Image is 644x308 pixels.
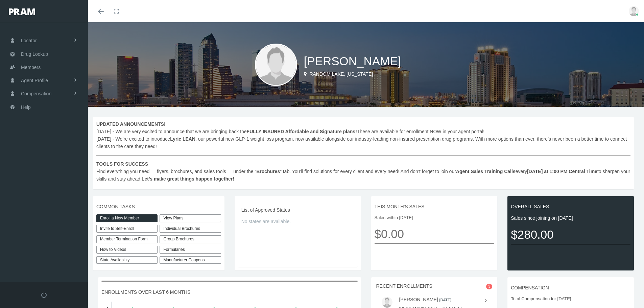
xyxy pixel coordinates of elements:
[101,288,358,296] span: ENROLLMENTS OVER LAST 6 MONTHS
[21,61,41,74] span: Members
[160,214,221,222] a: View Plans
[376,283,432,289] span: RECENT ENROLLMENTS
[247,129,357,134] b: FULLY INSURED Affordable and Signature plans!
[21,101,31,114] span: Help
[511,214,630,222] span: Sales since joining on [DATE]
[399,297,438,302] a: [PERSON_NAME]
[486,284,492,289] span: 3
[96,121,166,127] b: UPDATED ANNOUNCEMENTS!
[527,169,597,174] b: [DATE] at 1:00 PM Central Time
[96,120,630,183] span: [DATE] - We are very excited to announce that we are bringing back the These are available for en...
[96,235,158,243] a: Member Termination Form
[511,225,630,244] span: $280.00
[304,54,401,68] span: [PERSON_NAME]
[96,246,158,254] a: How to Videos
[96,203,221,210] span: COMMON TASKS
[255,44,297,86] img: user-placeholder.jpg
[21,34,37,47] span: Locator
[142,176,234,182] b: Let’s make great things happen together!
[629,6,639,16] img: user-placeholder.jpg
[511,284,630,291] span: COMPENSATION
[160,235,221,243] div: Group Brochures
[96,214,158,222] a: Enroll a New Member
[511,203,630,210] span: OVERALL SALES
[241,218,354,225] span: No states are available.
[256,169,280,174] b: Brochures
[160,246,221,254] div: Formularies
[96,161,148,167] b: TOOLS FOR SUCCESS
[21,74,48,87] span: Agent Profile
[21,87,51,100] span: Compensation
[375,214,494,221] span: Sales within [DATE]
[170,136,195,142] b: Lyric LEAN
[456,169,516,174] b: Agent Sales Training Calls
[375,203,494,210] span: THIS MONTH'S SALES
[439,298,451,302] small: [DATE]
[9,8,35,15] img: PRAM_20_x_78.png
[309,71,373,77] span: Random Lake, [US_STATE]
[241,206,354,214] span: List of Approved States
[375,224,494,243] span: $0.00
[511,295,630,302] span: Total Compensation for [DATE]
[96,225,158,233] a: Invite to Self-Enroll
[382,297,392,308] img: user-placeholder.jpg
[160,256,221,264] a: Manufacturer Coupons
[21,48,48,61] span: Drug Lookup
[160,225,221,233] div: Individual Brochures
[96,256,158,264] a: State Availability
